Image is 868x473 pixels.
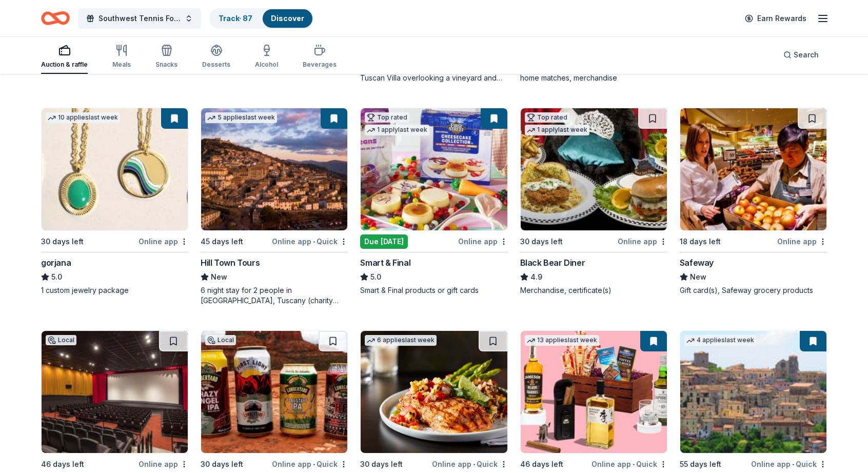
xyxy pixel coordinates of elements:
[313,238,315,246] span: •
[525,112,569,123] div: Top rated
[633,460,635,468] span: •
[201,108,348,306] a: Image for Hill Town Tours 5 applieslast week45 days leftOnline app•QuickHill Town ToursNew6 night...
[46,335,76,345] div: Local
[303,61,337,69] div: Beverages
[520,458,563,470] div: 46 days left
[211,271,227,283] span: New
[690,271,706,283] span: New
[680,235,721,248] div: 18 days left
[255,61,278,69] div: Alcohol
[139,235,188,248] div: Online app
[360,257,410,269] div: Smart & Final
[272,235,348,248] div: Online app Quick
[361,331,507,453] img: Image for Firebirds Wood Fired Grill
[41,235,84,248] div: 30 days left
[458,235,508,248] div: Online app
[520,235,563,248] div: 30 days left
[794,49,819,61] span: Search
[370,271,381,283] span: 5.0
[360,234,408,249] div: Due [DATE]
[365,125,429,135] div: 1 apply last week
[209,8,313,29] button: Track· 87Discover
[201,458,243,470] div: 30 days left
[219,14,252,23] a: Track· 87
[42,108,188,230] img: Image for gorjana
[41,40,88,74] button: Auction & raffle
[46,112,120,123] div: 10 applies last week
[365,112,409,123] div: Top rated
[255,40,278,74] button: Alcohol
[41,6,70,30] a: Home
[530,271,542,283] span: 4.9
[139,458,188,470] div: Online app
[42,331,188,453] img: Image for The Loft Cinema
[591,458,667,470] div: Online app Quick
[777,235,827,248] div: Online app
[360,285,507,295] div: Smart & Final products or gift cards
[360,108,507,295] a: Image for Smart & FinalTop rated1 applylast weekDue [DATE]Online appSmart & Final5.0Smart & Final...
[684,335,756,346] div: 4 applies last week
[360,458,403,470] div: 30 days left
[41,285,188,295] div: 1 custom jewelry package
[473,460,475,468] span: •
[680,458,721,470] div: 55 days left
[520,285,667,295] div: Merchandise, certificate(s)
[201,331,347,453] img: Image for Lumberyard Brewing Co.
[792,460,794,468] span: •
[202,40,230,74] button: Desserts
[775,45,827,65] button: Search
[313,460,315,468] span: •
[739,9,813,28] a: Earn Rewards
[680,331,826,453] img: Image for JG Villas
[155,61,177,69] div: Snacks
[201,108,347,230] img: Image for Hill Town Tours
[41,61,88,69] div: Auction & raffle
[201,235,243,248] div: 45 days left
[521,108,667,230] img: Image for Black Bear Diner
[680,257,714,269] div: Safeway
[271,14,304,23] a: Discover
[112,40,131,74] button: Meals
[205,112,277,123] div: 5 applies last week
[432,458,508,470] div: Online app Quick
[680,285,827,295] div: Gift card(s), Safeway grocery products
[521,331,667,453] img: Image for The BroBasket
[41,108,188,295] a: Image for gorjana10 applieslast week30 days leftOnline appgorjana5.01 custom jewelry package
[201,257,260,269] div: Hill Town Tours
[680,108,827,295] a: Image for Safeway18 days leftOnline appSafewayNewGift card(s), Safeway grocery products
[201,285,348,306] div: 6 night stay for 2 people in [GEOGRAPHIC_DATA], Tuscany (charity rate is $1380; retails at $2200;...
[78,8,201,29] button: Southwest Tennis Foundation Silent Auction
[520,108,667,295] a: Image for Black Bear DinerTop rated1 applylast week30 days leftOnline appBlack Bear Diner4.9Merch...
[202,61,230,69] div: Desserts
[520,257,585,269] div: Black Bear Diner
[751,458,827,470] div: Online app Quick
[41,458,84,470] div: 46 days left
[365,335,437,346] div: 6 applies last week
[525,125,589,135] div: 1 apply last week
[618,235,667,248] div: Online app
[112,61,131,69] div: Meals
[272,458,348,470] div: Online app Quick
[361,108,507,230] img: Image for Smart & Final
[51,271,62,283] span: 5.0
[525,335,599,346] div: 13 applies last week
[680,108,826,230] img: Image for Safeway
[303,40,337,74] button: Beverages
[98,12,181,25] span: Southwest Tennis Foundation Silent Auction
[205,335,236,345] div: Local
[41,257,71,269] div: gorjana
[155,40,177,74] button: Snacks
